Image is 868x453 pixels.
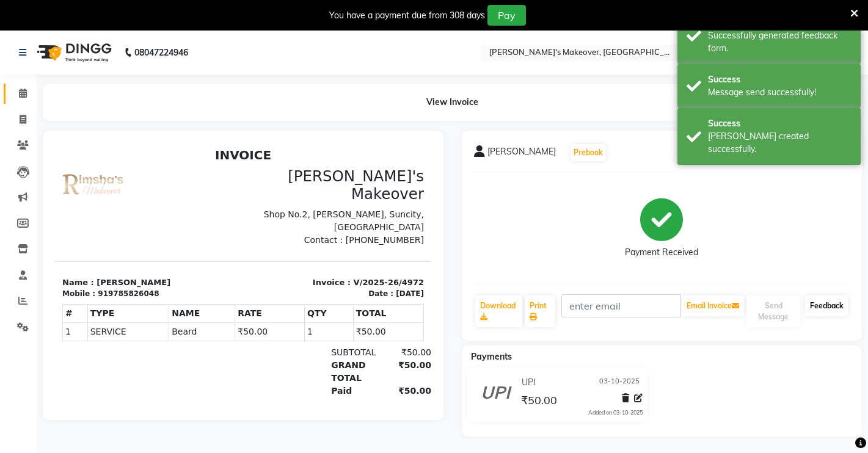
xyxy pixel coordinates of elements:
[708,86,852,99] div: Message send successfully!
[195,65,369,91] p: Shop No.2, [PERSON_NAME], Suncity, [GEOGRAPHIC_DATA]
[43,145,104,156] div: 919785826048
[31,35,115,70] img: logo
[250,162,299,180] th: QTY
[7,145,40,156] div: Mobile :
[7,134,181,146] p: Name : [PERSON_NAME]
[522,376,536,389] span: UPI
[708,73,852,86] div: Success
[525,295,555,327] a: Print
[180,180,250,198] td: ₹50.00
[521,393,557,410] span: ₹50.00
[588,408,643,417] div: Added on 03-10-2025
[471,351,512,362] span: Payments
[8,162,33,180] th: #
[599,376,640,389] span: 03-10-2025
[323,216,376,242] div: ₹50.00
[180,162,250,180] th: RATE
[625,246,698,259] div: Payment Received
[8,180,33,198] td: 1
[323,242,376,255] div: ₹50.00
[250,180,299,198] td: 1
[708,117,852,130] div: Success
[805,295,848,316] a: Feedback
[7,5,369,20] h2: INVOICE
[269,242,323,255] div: Paid
[269,203,323,216] div: SUBTOTAL
[329,9,485,22] div: You have a payment due from 308 days
[487,145,556,162] span: [PERSON_NAME]
[682,295,744,316] button: Email Invoice
[195,24,369,60] h3: [PERSON_NAME]'s Makeover
[487,5,526,26] button: Pay
[313,145,338,156] div: Date :
[708,29,852,55] div: Successfully generated feedback form.
[746,295,800,327] button: Send Message
[32,180,114,198] td: SERVICE
[341,145,369,156] div: [DATE]
[269,216,323,242] div: GRAND TOTAL
[298,180,368,198] td: ₹50.00
[475,295,522,327] a: Download
[134,35,188,70] b: 08047224946
[195,134,369,146] p: Invoice : V/2025-26/4972
[43,84,862,121] div: View Invoice
[323,203,376,216] div: ₹50.00
[561,294,682,317] input: enter email
[114,162,180,180] th: NAME
[195,91,369,104] p: Contact : [PHONE_NUMBER]
[708,130,852,156] div: Bill created successfully.
[117,183,177,195] span: Beard
[298,162,368,180] th: TOTAL
[32,162,114,180] th: TYPE
[571,144,606,161] button: Prebook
